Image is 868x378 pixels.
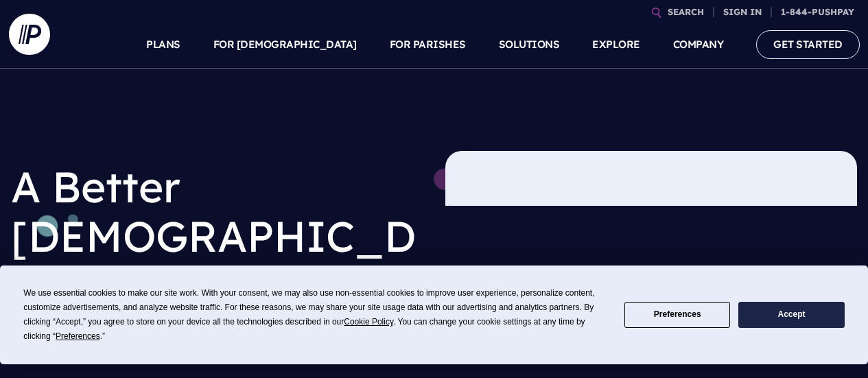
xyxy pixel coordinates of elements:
[213,21,357,69] a: FOR [DEMOGRAPHIC_DATA]
[673,21,724,69] a: COMPANY
[56,331,100,341] span: Preferences
[756,30,860,58] a: GET STARTED
[499,21,560,69] a: SOLUTIONS
[344,317,393,327] span: Cookie Policy
[592,21,640,69] a: EXPLORE
[390,21,466,69] a: FOR PARISHES
[11,151,423,370] h1: A Better [DEMOGRAPHIC_DATA] Software Experience Awaits
[146,21,180,69] a: PLANS
[23,286,608,344] div: We use essential cookies to make our site work. With your consent, we may also use non-essential ...
[738,302,844,329] button: Accept
[624,302,730,329] button: Preferences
